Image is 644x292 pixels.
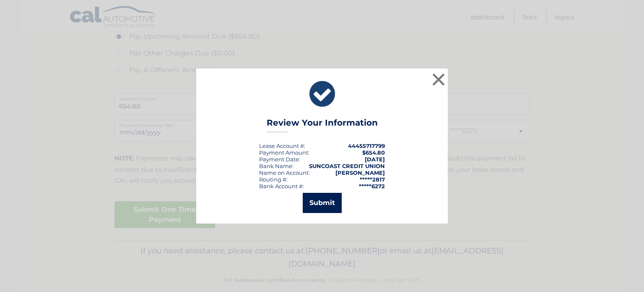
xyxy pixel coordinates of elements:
span: Payment Date [259,156,299,163]
strong: SUNCOAST CREDIT UNION [309,163,385,169]
div: Name on Account: [259,169,310,176]
div: Lease Account #: [259,142,305,149]
h3: Review Your Information [267,118,378,132]
strong: 44455717799 [348,142,385,149]
div: Bank Name: [259,163,293,169]
div: : [259,156,300,163]
strong: [PERSON_NAME] [335,169,385,176]
button: × [430,71,447,88]
button: Submit [303,193,342,213]
div: Routing #: [259,176,288,183]
div: Payment Amount: [259,149,309,156]
span: [DATE] [365,156,385,163]
div: Bank Account #: [259,183,304,189]
span: $654.80 [362,149,385,156]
